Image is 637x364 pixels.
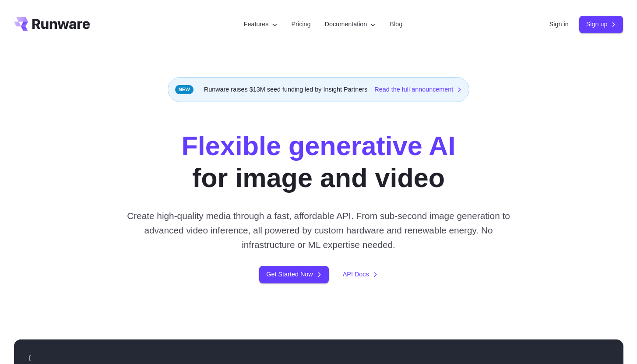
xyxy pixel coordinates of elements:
[123,209,514,252] p: Create high-quality media through a fast, affordable API. From sub-second image generation to adv...
[182,130,456,194] h1: for image and video
[14,17,90,31] a: Go to /
[244,19,278,29] label: Features
[28,354,32,361] span: {
[374,85,462,95] a: Read the full announcement
[292,19,311,29] a: Pricing
[168,77,470,102] div: Runware raises $13M seed funding led by Insight Partners
[182,131,456,161] strong: Flexible generative AI
[390,19,402,29] a: Blog
[579,16,623,33] a: Sign up
[343,269,378,279] a: API Docs
[259,266,328,283] a: Get Started Now
[325,19,376,29] label: Documentation
[549,19,569,29] a: Sign in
